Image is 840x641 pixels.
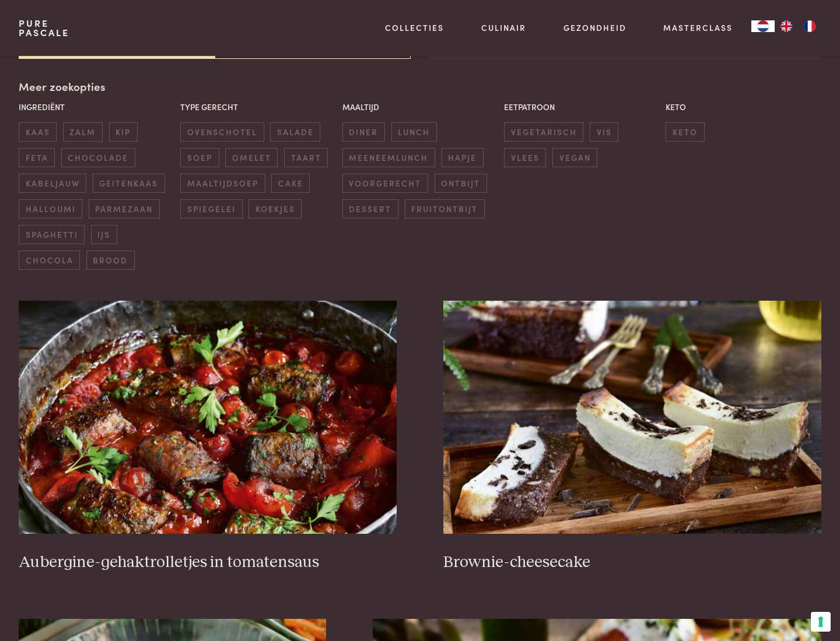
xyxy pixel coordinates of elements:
span: soep [180,148,219,167]
a: Masterclass [663,22,733,34]
span: spaghetti [19,225,85,244]
ul: Language list [775,20,821,32]
span: ovenschotel [180,122,264,142]
p: Keto [666,101,821,113]
a: Aubergine-gehaktrolletjes in tomatensaus Aubergine-gehaktrolletjes in tomatensaus [19,301,397,572]
span: keto [666,122,704,142]
div: Language [751,20,775,32]
span: maaltijdsoep [180,174,265,193]
a: Collecties [385,22,444,34]
h3: Brownie-cheesecake [443,552,821,573]
span: feta [19,148,55,167]
span: ijs [91,225,117,244]
p: Type gerecht [180,101,336,113]
span: omelet [225,148,278,167]
span: taart [284,148,328,167]
span: parmezaan [89,199,160,219]
p: Maaltijd [342,101,498,113]
span: chocolade [61,148,135,167]
span: salade [270,122,320,142]
a: Brownie-cheesecake Brownie-cheesecake [443,301,821,572]
span: dessert [342,199,398,219]
span: halloumi [19,199,82,219]
span: chocola [19,251,80,270]
a: PurePascale [19,19,69,37]
span: cake [271,174,310,193]
img: Brownie-cheesecake [443,301,821,534]
a: FR [798,20,821,32]
span: fruitontbijt [405,199,485,219]
p: Ingrediënt [19,101,174,113]
span: kaas [19,122,57,142]
img: Aubergine-gehaktrolletjes in tomatensaus [19,301,397,534]
span: geitenkaas [93,174,165,193]
button: Uw voorkeuren voor toestemming voor trackingtechnologieën [811,612,831,632]
span: lunch [391,122,437,142]
a: NL [751,20,775,32]
span: hapje [442,148,484,167]
span: kabeljauw [19,174,86,193]
aside: Language selected: Nederlands [751,20,821,32]
span: vis [590,122,618,142]
span: diner [342,122,385,142]
span: ontbijt [435,174,487,193]
span: vegan [552,148,597,167]
p: Eetpatroon [504,101,660,113]
span: meeneemlunch [342,148,435,167]
span: vegetarisch [504,122,583,142]
a: Culinair [481,22,526,34]
span: brood [86,251,135,270]
a: EN [775,20,798,32]
span: koekjes [249,199,302,219]
span: voorgerecht [342,174,428,193]
h3: Aubergine-gehaktrolletjes in tomatensaus [19,552,397,573]
span: zalm [63,122,103,142]
span: kip [109,122,138,142]
span: spiegelei [180,199,242,219]
a: Gezondheid [563,22,626,34]
span: vlees [504,148,546,167]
